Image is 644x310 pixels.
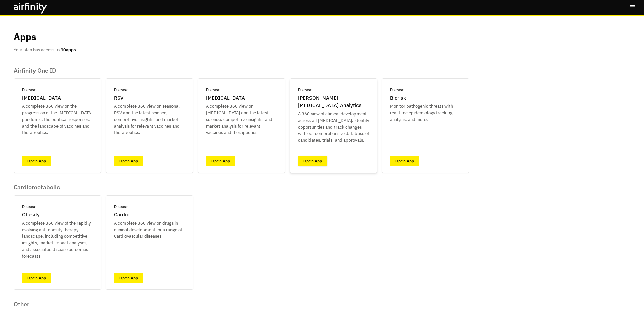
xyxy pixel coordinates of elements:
a: Open App [22,156,51,166]
p: Apps [14,30,36,44]
p: Disease [114,87,129,93]
a: Open App [206,156,235,166]
p: Your plan has access to [14,47,77,53]
p: A complete 360 view of the rapidly evolving anti-obesity therapy landscape, including competitive... [22,220,93,259]
p: Biorisk [390,94,406,102]
p: A complete 360 view on the progression of the [MEDICAL_DATA] pandemic, the political responses, a... [22,103,93,136]
p: Disease [114,204,129,210]
a: Open App [22,273,51,283]
p: Disease [22,87,37,93]
p: Cardiometabolic [14,184,193,191]
p: [MEDICAL_DATA] [22,94,63,102]
p: [MEDICAL_DATA] [206,94,247,102]
p: Airfinity One ID [14,67,469,74]
p: Other [14,301,285,308]
a: Open App [114,156,143,166]
p: Obesity [22,211,40,219]
p: A complete 360 view on seasonal RSV and the latest science, competitive insights, and market anal... [114,103,185,136]
b: 10 apps. [61,47,77,53]
p: A 360 view of clinical development across all [MEDICAL_DATA]; identify opportunities and track ch... [298,111,369,144]
a: Open App [298,156,327,166]
p: Cardio [114,211,129,219]
p: Disease [206,87,221,93]
p: A complete 360 view on drugs in clinical development for a range of Cardiovascular diseases. [114,220,185,240]
p: A complete 360 view on [MEDICAL_DATA] and the latest science, competitive insights, and market an... [206,103,277,136]
p: Disease [390,87,405,93]
p: Disease [298,87,313,93]
p: [PERSON_NAME] - [MEDICAL_DATA] Analytics [298,94,369,109]
a: Open App [390,156,419,166]
a: Open App [114,273,143,283]
p: Monitor pathogenic threats with real time epidemiology tracking, analysis, and more. [390,103,461,123]
p: RSV [114,94,123,102]
p: Disease [22,204,37,210]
